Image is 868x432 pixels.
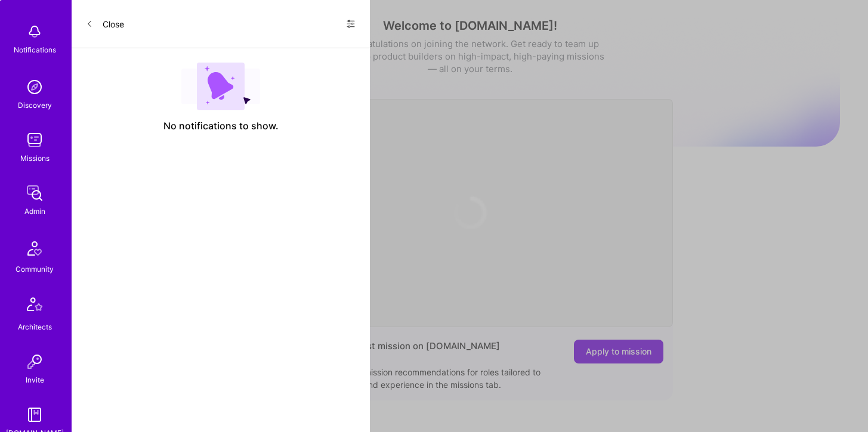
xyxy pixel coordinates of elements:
[181,63,260,110] img: empty
[163,120,279,132] span: No notifications to show.
[86,14,124,33] button: Close
[23,350,47,374] img: Invite
[18,99,52,111] div: Discovery
[20,234,49,263] img: Community
[23,20,47,43] img: bell
[20,292,49,321] img: Architects
[18,321,52,333] div: Architects
[23,75,47,99] img: discovery
[16,263,54,275] div: Community
[14,43,56,56] div: Notifications
[23,403,47,427] img: guide book
[23,181,47,205] img: admin teamwork
[23,128,47,152] img: teamwork
[26,374,44,386] div: Invite
[24,205,45,217] div: Admin
[20,152,50,164] div: Missions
